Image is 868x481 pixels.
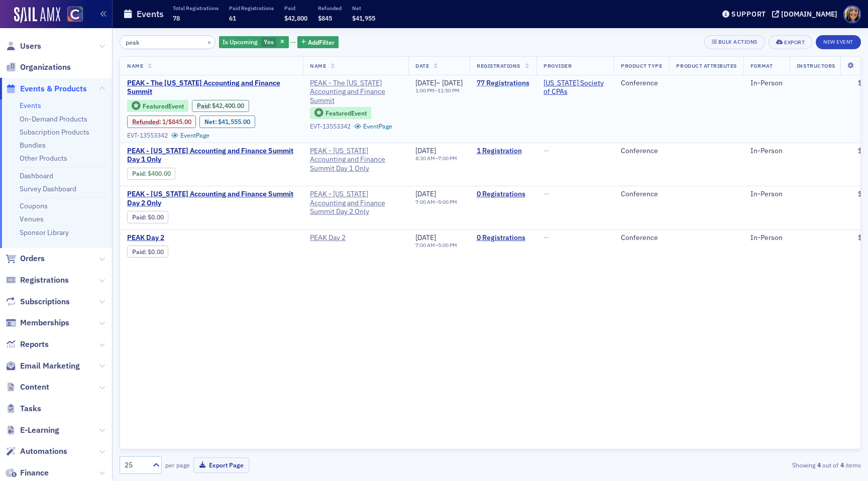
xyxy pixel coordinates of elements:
time: 7:00 PM [438,155,457,162]
span: PEAK - Colorado Accounting and Finance Summit Day 1 Only [310,147,401,173]
a: Dashboard [20,171,53,180]
time: 7:00 AM [415,198,435,205]
a: Events [20,101,41,110]
span: PEAK - The Colorado Accounting and Finance Summit [310,79,401,105]
div: Paid: 0 - $0 [127,246,168,258]
p: Paid Registrations [229,5,274,12]
a: Paid [197,102,209,109]
p: Paid [284,5,307,12]
h1: Events [137,8,164,20]
a: Other Products [20,154,67,163]
a: Paid [132,213,145,221]
a: E-Learning [6,425,59,436]
div: EVT-13553342 [310,123,351,130]
p: Refunded [318,5,342,12]
img: SailAMX [67,7,83,22]
span: : [132,248,148,256]
a: Users [6,41,41,52]
span: Net : [204,118,218,126]
span: Automations [20,446,67,457]
span: Yes [264,38,274,46]
span: Name [310,62,326,69]
span: — [544,189,549,198]
a: Automations [6,446,67,457]
span: Is Upcoming [223,38,258,46]
span: $845 [318,14,332,22]
a: Tasks [6,403,41,414]
a: Memberships [6,317,69,328]
a: EventPage [171,132,209,139]
div: Featured Event [325,110,367,116]
strong: 4 [838,460,845,469]
button: × [205,37,214,46]
a: On-Demand Products [20,114,87,124]
time: 5:00 PM [438,242,457,249]
a: PEAK - [US_STATE] Accounting and Finance Summit Day 2 Only [127,190,296,207]
span: Provider [544,62,572,69]
a: Finance [6,467,49,478]
span: 78 [173,14,180,22]
a: PEAK Day 2 [310,233,401,243]
span: Content [20,382,49,393]
time: 7:00 AM [415,242,435,249]
div: Showing out of items [621,460,861,469]
a: Refunded [132,118,159,126]
span: Finance [20,467,49,478]
div: Conference [621,190,662,199]
span: PEAK - Colorado Accounting and Finance Summit Day 1 Only [127,147,296,164]
button: Export Page [193,457,249,473]
span: [DATE] [415,233,436,242]
div: 25 [125,460,147,470]
span: Instructors [797,62,835,69]
label: per page [165,460,190,469]
div: Conference [621,147,662,156]
span: $42,800 [284,14,307,22]
button: Export [769,35,812,49]
a: Email Marketing [6,360,80,372]
span: Product Type [621,62,662,69]
div: In-Person [750,79,783,88]
a: Content [6,382,49,393]
div: Paid: 2 - $0 [127,211,168,223]
span: Product Attributes [676,62,736,69]
div: Featured Event [127,100,188,112]
button: AddFilter [297,36,339,49]
span: Format [750,62,773,69]
a: PEAK - [US_STATE] Accounting and Finance Summit Day 1 Only [127,147,296,164]
span: Name [127,62,143,69]
span: $42,400.00 [212,102,244,109]
span: : [132,118,162,126]
a: 1 Registration [477,147,529,156]
div: [DOMAIN_NAME] [781,10,837,19]
div: Conference [621,233,662,243]
time: 1:00 PM [415,87,435,94]
span: $0.00 [148,213,164,221]
a: Organizations [6,62,71,73]
span: $400.00 [148,170,171,177]
span: — [544,233,549,242]
span: Subscriptions [20,296,70,307]
a: Bundles [20,141,46,150]
a: PEAK - [US_STATE] Accounting and Finance Summit Day 2 Only [310,190,401,216]
a: Venues [20,214,44,223]
span: Registrations [20,275,69,286]
img: SailAMX [14,7,60,23]
span: Memberships [20,317,69,328]
div: Paid: 4 - $40000 [127,168,175,180]
button: [DOMAIN_NAME] [772,11,841,18]
div: – [415,79,463,88]
a: Orders [6,253,45,264]
a: Survey Dashboard [20,184,76,193]
span: E-Learning [20,425,59,436]
span: Organizations [20,62,71,73]
a: View Homepage [60,7,83,24]
span: Tasks [20,403,41,414]
a: PEAK Day 2 [127,233,296,243]
div: Refunded: 114 - $4240000 [127,115,196,128]
span: Date [415,62,429,69]
a: PEAK - The [US_STATE] Accounting and Finance Summit [310,79,401,105]
a: 0 Registrations [477,190,529,199]
span: Events & Products [20,83,87,94]
strong: 4 [815,460,822,469]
